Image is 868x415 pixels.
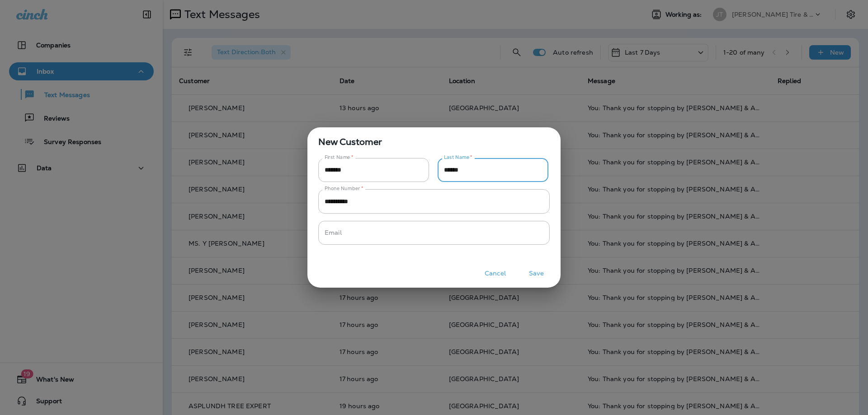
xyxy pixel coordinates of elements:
label: Last Name [444,154,472,161]
span: New Customer [307,127,561,149]
button: Cancel [478,266,512,280]
button: Save [519,266,553,280]
label: First Name [325,154,354,161]
label: Phone Number [325,185,363,192]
